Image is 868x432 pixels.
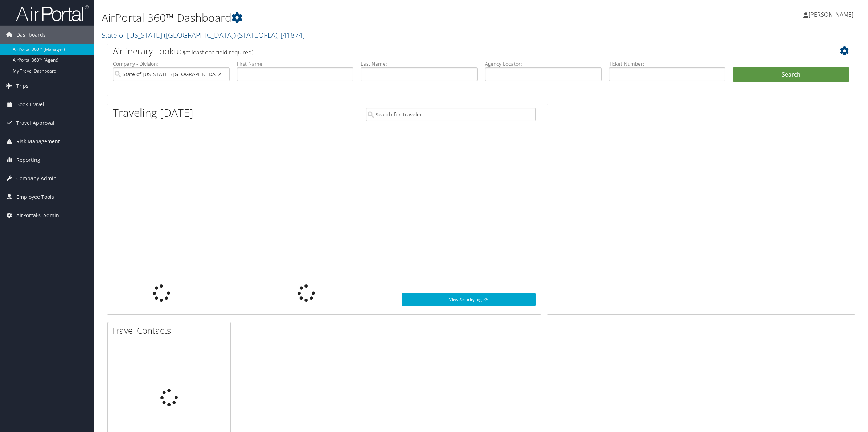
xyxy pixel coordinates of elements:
span: [PERSON_NAME] [808,11,853,18]
span: AirPortal® Admin [16,206,59,225]
span: Dashboards [16,26,46,44]
h2: Travel Contacts [111,324,230,337]
img: airportal-logo.png [16,5,89,22]
button: Search [733,67,849,82]
label: First Name: [237,60,354,67]
h1: AirPortal 360™ Dashboard [102,10,608,25]
span: Trips [16,77,29,95]
label: Last Name: [361,60,478,67]
a: [PERSON_NAME] [803,4,861,25]
span: Travel Approval [16,114,54,132]
input: Search for Traveler [366,108,536,121]
span: Book Travel [16,95,44,114]
a: State of [US_STATE] ([GEOGRAPHIC_DATA]) [102,30,305,40]
h2: Airtinerary Lookup [113,45,787,57]
span: Employee Tools [16,188,54,206]
a: View SecurityLogic® [402,293,535,306]
span: ( STATEOFLA ) [237,30,277,40]
span: Risk Management [16,132,60,151]
span: (at least one field required) [184,48,253,56]
label: Agency Locator: [485,60,602,67]
span: Reporting [16,151,40,169]
span: Company Admin [16,169,57,188]
label: Company - Division: [113,60,230,67]
h1: Traveling [DATE] [113,105,193,120]
label: Ticket Number: [609,60,726,67]
span: , [ 41874 ] [277,30,305,40]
